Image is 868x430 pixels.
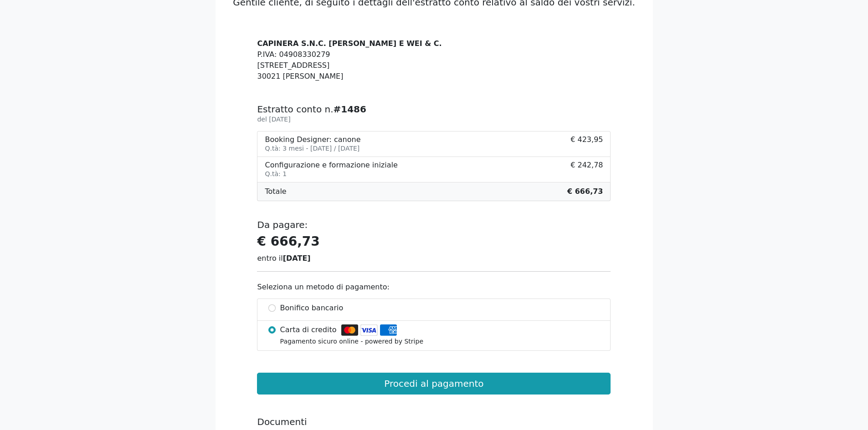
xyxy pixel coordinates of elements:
[265,186,286,197] span: Totale
[280,338,423,345] small: Pagamento sicuro online - powered by Stripe
[257,234,319,249] strong: € 666,73
[570,161,603,178] span: € 242,78
[257,116,290,123] small: del [DATE]
[257,253,611,264] div: entro il
[280,303,344,314] span: Bonifico bancario
[257,39,442,48] strong: CAPINERA S.N.C. [PERSON_NAME] E WEI & C.
[265,135,360,144] div: Booking Designer: canone
[257,219,611,230] h5: Da pagare:
[265,145,360,152] small: Q.tà: 3 mesi - [DATE] / [DATE]
[257,38,611,82] address: P.IVA: 04908330279 [STREET_ADDRESS] 30021 [PERSON_NAME]
[265,161,397,169] div: Configurazione e formazione iniziale
[570,135,603,153] span: € 423,95
[257,283,611,291] h6: Seleziona un metodo di pagamento:
[257,373,611,395] button: Procedi al pagamento
[257,104,611,115] h5: Estratto conto n.
[283,254,311,263] strong: [DATE]
[280,324,337,335] span: Carta di credito
[257,416,611,427] h5: Documenti
[334,104,366,115] b: #1486
[567,187,603,196] b: € 666,73
[265,170,287,177] small: Q.tà: 1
